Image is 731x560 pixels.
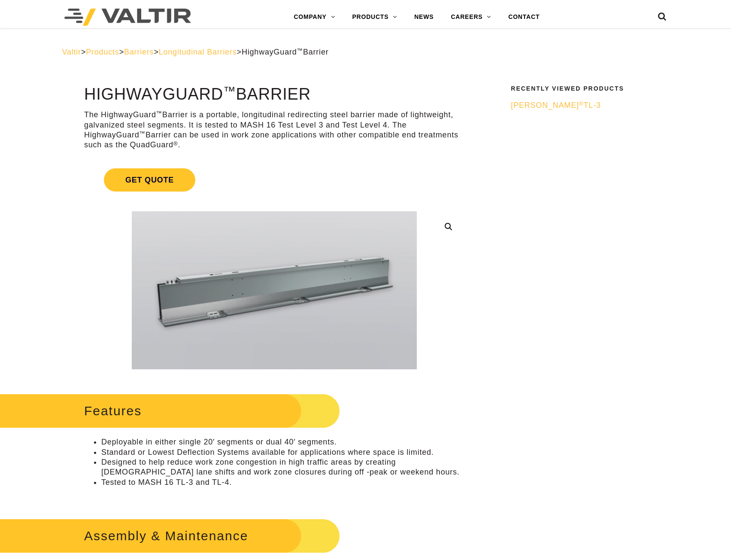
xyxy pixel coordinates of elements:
li: Tested to MASH 16 TL-3 and TL-4. [101,478,464,487]
a: Longitudinal Barriers [159,48,237,56]
a: CONTACT [500,9,548,26]
sup: ® [579,100,584,107]
li: Standard or Lowest Deflection Systems available for applications where space is limited. [101,447,464,457]
img: Valtir [64,9,191,26]
h1: HighwayGuard Barrier [84,85,464,103]
a: [PERSON_NAME]®TL-3 [511,100,664,110]
a: PRODUCTS [343,9,406,26]
sup: ™ [297,47,303,54]
sup: ™ [223,84,236,98]
span: Get Quote [104,168,195,192]
sup: ® [173,140,178,147]
h2: Recently Viewed Products [511,85,664,92]
a: Get Quote [84,158,464,202]
a: NEWS [406,9,442,26]
a: CAREERS [442,9,500,26]
a: Valtir [62,48,81,56]
a: COMPANY [285,9,343,26]
a: Products [86,48,119,56]
p: The HighwayGuard Barrier is a portable, longitudinal redirecting steel barrier made of lightweigh... [84,110,464,150]
span: [PERSON_NAME] TL-3 [511,101,601,110]
li: Deployable in either single 20′ segments or dual 40′ segments. [101,437,464,447]
a: Barriers [124,48,154,56]
span: HighwayGuard Barrier [242,48,329,56]
div: > > > > [62,47,669,57]
sup: ™ [156,110,162,116]
li: Designed to help reduce work zone congestion in high traffic areas by creating [DEMOGRAPHIC_DATA]... [101,457,464,478]
sup: ™ [140,130,146,137]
